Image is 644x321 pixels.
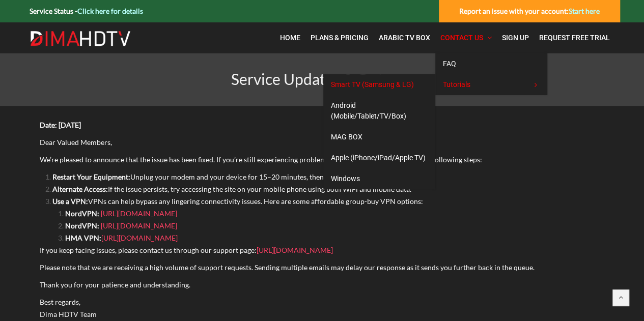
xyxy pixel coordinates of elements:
span: Service Updates & Outages [231,70,413,88]
a: Tutorials [435,74,547,95]
strong: Service Status - [30,7,143,15]
strong: Date: [DATE] [40,121,81,129]
a: Contact Us [435,27,497,48]
a: Request Free Trial [534,27,615,48]
span: Request Free Trial [539,34,610,42]
span: Android (Mobile/Tablet/TV/Box) [331,101,406,120]
strong: NordVPN: [65,209,99,218]
span: Dima HDTV Team [40,310,97,318]
img: Dima HDTV [30,31,131,47]
a: Arabic TV Box [374,27,435,48]
a: Apple (iPhone/iPad/Apple TV) [323,148,435,168]
span: Tutorials [443,80,470,89]
span: Home [280,34,300,42]
a: FAQ [435,53,547,74]
strong: Use a VPN: [52,197,88,206]
span: Apple (iPhone/iPad/Apple TV) [331,154,426,162]
a: [URL][DOMAIN_NAME] [257,246,333,254]
strong: NordVPN: [65,221,99,230]
span: Dear Valued Members, [40,138,112,147]
span: Plans & Pricing [311,34,369,42]
a: MAG BOX [323,127,435,148]
span: Sign Up [502,34,529,42]
span: Thank you for your patience and understanding. [40,280,190,289]
span: VPNs can help bypass any lingering connectivity issues. Here are some affordable group-buy VPN op... [52,197,423,206]
a: Click here for details [77,7,143,15]
a: Back to top [612,289,629,306]
span: Unplug your modem and your device for 15–20 minutes, then plug them back in and try again. [52,172,425,181]
a: Smart TV (Samsung & LG) [323,74,435,95]
a: [URL][DOMAIN_NAME] [101,221,177,230]
span: Smart TV (Samsung & LG) [331,80,414,89]
span: Contact Us [440,34,483,42]
strong: Alternate Access: [52,185,108,193]
span: We’re pleased to announce that the issue has been fixed. If you’re still experiencing problems ac... [40,155,482,164]
span: Best regards, [40,298,80,306]
span: Windows [331,174,360,183]
span: Please note that we are receiving a high volume of support requests. Sending multiple emails may ... [40,263,535,272]
span: MAG BOX [331,133,362,141]
a: [URL][DOMAIN_NAME] [101,234,178,242]
a: Home [275,27,305,48]
strong: Report an issue with your account: [459,7,600,15]
span: If the issue persists, try accessing the site on your mobile phone using both WiFi and mobile data. [52,185,411,193]
a: Windows [323,168,435,189]
a: Plans & Pricing [305,27,374,48]
a: Sign Up [497,27,534,48]
span: FAQ [443,60,456,68]
a: Start here [569,7,600,15]
strong: HMA VPN: [65,234,101,242]
a: [URL][DOMAIN_NAME] [101,209,177,218]
strong: Restart Your Equipment: [52,172,130,181]
span: If you keep facing issues, please contact us through our support page: [40,246,333,254]
a: Android (Mobile/Tablet/TV/Box) [323,95,435,127]
span: Arabic TV Box [379,34,430,42]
